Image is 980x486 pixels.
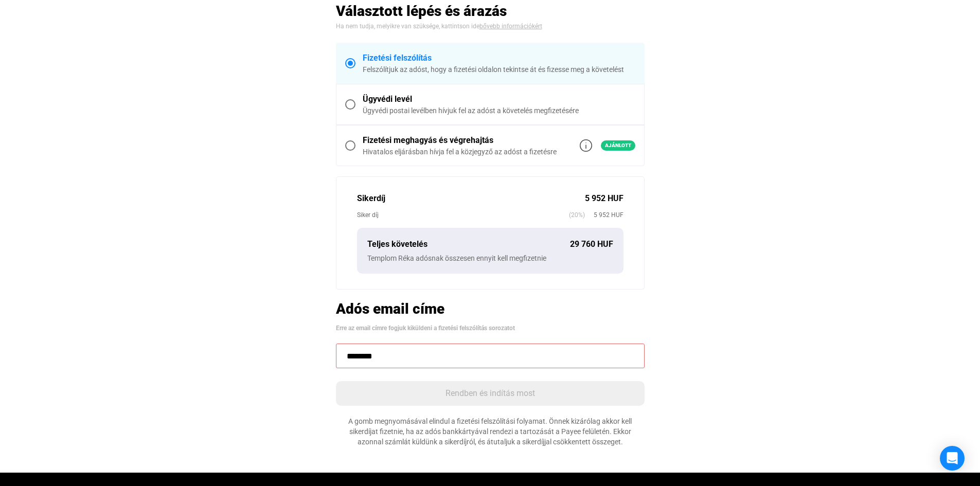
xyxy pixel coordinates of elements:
span: (20%) [569,210,585,220]
div: Teljes követelés [367,238,570,250]
div: Sikerdíj [357,192,585,205]
div: Hivatalos eljárásban hívja fel a közjegyző az adóst a fizetésre [363,147,557,157]
div: Rendben és indítás most [339,387,642,400]
div: Fizetési meghagyás és végrehajtás [363,134,557,147]
div: 5 952 HUF [585,192,623,205]
span: Ajánlott [601,140,635,151]
img: info-grey-outline [580,139,592,152]
a: bővebb információkért [479,23,542,30]
div: Open Intercom Messenger [940,446,965,471]
div: 29 760 HUF [570,238,613,250]
div: Ügyvédi postai levélben hívjuk fel az adóst a követelés megfizetésére [363,105,635,116]
div: Felszólítjuk az adóst, hogy a fizetési oldalon tekintse át és fizesse meg a követelést [363,64,635,75]
div: Siker díj [357,210,569,220]
span: Ha nem tudja, melyikre van szüksége, kattintson ide [336,23,479,30]
div: Fizetési felszólítás [363,52,635,64]
button: Rendben és indítás most [336,381,645,406]
div: Templom Réka adósnak összesen ennyit kell megfizetnie [367,253,613,263]
div: A gomb megnyomásával elindul a fizetési felszólítási folyamat. Önnek kizárólag akkor kell sikerdí... [336,416,645,447]
h2: Választott lépés és árazás [336,2,645,20]
span: 5 952 HUF [585,210,623,220]
h2: Adós email címe [336,300,645,318]
div: Erre az email címre fogjuk kiküldeni a fizetési felszólítás sorozatot [336,323,645,333]
div: Ügyvédi levél [363,93,635,105]
a: info-grey-outlineAjánlott [580,139,635,152]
